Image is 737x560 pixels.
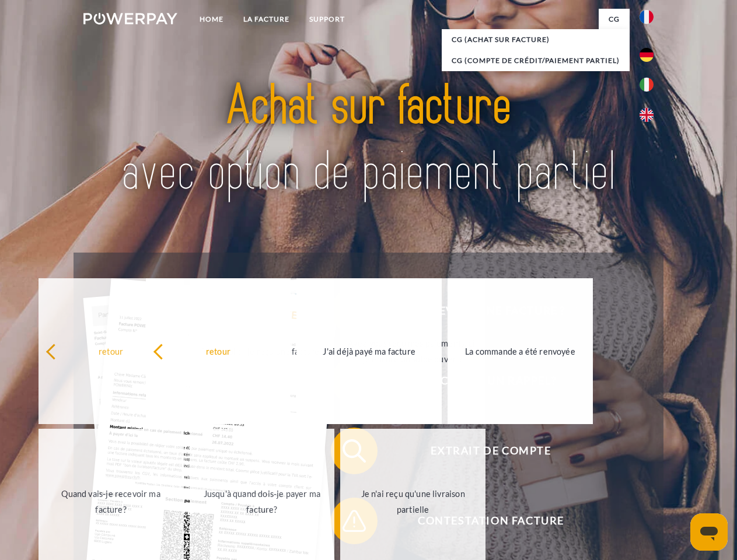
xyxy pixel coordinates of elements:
[197,486,328,517] div: Jusqu'à quand dois-je payer ma facture?
[303,343,435,359] div: J'ai déjà payé ma facture
[190,9,233,30] a: Home
[640,48,654,62] img: de
[233,9,299,30] a: LA FACTURE
[111,56,626,223] img: title-powerpay_fr.svg
[299,9,355,30] a: Support
[640,10,654,24] img: fr
[640,108,654,122] img: en
[83,13,177,24] img: logo-powerpay-white.svg
[455,343,586,359] div: La commande a été renvoyée
[690,513,728,551] iframe: Bouton de lancement de la fenêtre de messagerie
[46,343,177,359] div: retour
[46,486,177,517] div: Quand vais-je recevoir ma facture?
[442,50,630,71] a: CG (Compte de crédit/paiement partiel)
[442,29,630,50] a: CG (achat sur facture)
[347,486,478,517] div: Je n'ai reçu qu'une livraison partielle
[153,343,284,359] div: retour
[599,9,630,30] a: CG
[640,78,654,92] img: it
